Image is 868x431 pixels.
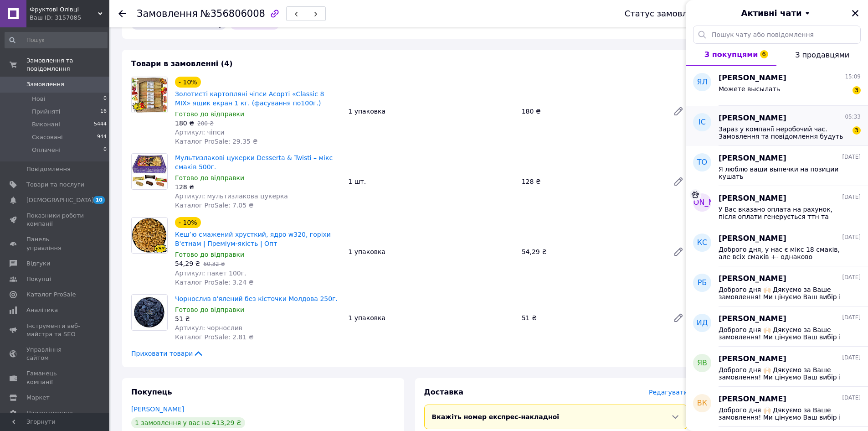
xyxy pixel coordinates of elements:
span: Артикул: чорнослив [175,324,242,332]
a: Золотисті картопляні чіпси Асорті «Classic 8 MIX» ящик екран 1 кг. (фасування по100г.) [175,90,324,107]
span: Показники роботи компанії [26,212,84,228]
span: У Вас вказано оплата на рахунок, після оплати генерується ттн та відправляється замовлення [719,206,848,220]
span: [PERSON_NAME] [719,193,786,204]
span: 180 ₴ [175,119,194,127]
span: 6 [760,50,768,58]
span: 15:09 [845,73,861,81]
span: Каталог ProSale: 7.05 ₴ [175,202,253,209]
span: Гаманець компанії [26,369,84,386]
span: [PERSON_NAME] [719,153,786,164]
span: Покупці [26,275,51,283]
div: 51 ₴ [518,312,666,324]
span: Оплачені [32,146,61,154]
button: З продавцями [776,44,868,66]
span: З продавцями [795,51,849,59]
button: [PERSON_NAME][PERSON_NAME][DATE]У Вас вказано оплата на рахунок, після оплати генерується ттн та ... [686,186,868,226]
a: Редагувати [669,172,688,191]
a: Редагувати [669,102,688,120]
div: 1 упаковка [344,245,518,258]
div: - 10% [175,217,201,228]
span: Виконані [32,120,60,129]
span: 0 [103,95,107,103]
span: Товари та послуги [26,181,84,189]
span: Замовлення [26,80,64,88]
span: [DATE] [842,234,861,241]
span: вк [697,398,707,409]
span: 5444 [94,120,107,129]
img: Золотисті картопляні чіпси Асорті «Classic 8 MIX» ящик екран 1 кг. (фасування по100г.) [132,77,167,113]
span: Покупець [131,388,172,396]
span: [DATE] [842,394,861,402]
span: 54,29 ₴ [175,260,200,267]
div: 128 ₴ [175,182,341,192]
span: Скасовані [32,133,63,141]
span: КС [697,238,708,248]
span: ТО [697,157,707,168]
button: ІС[PERSON_NAME]05:33Зараз у компанії неробочий час. Замовлення та повідомлення будуть оброблені з... [686,106,868,146]
span: Доброго дня 🙌🏻 Дякуємо за Ваше замовлення! Ми цінуємо Ваш вибір і підтримку. Бажаємо, щоб наші то... [719,406,848,421]
a: [PERSON_NAME] [131,405,184,413]
button: ТО[PERSON_NAME][DATE]Я люблю ваши выпечки на позиции кушать [686,146,868,186]
a: Мультизлакові цукерки Desserta & Twisti – мікс смаків 500г. [175,154,333,171]
a: Чорнослив в'ялений без кісточки Молдова 250г. [175,295,338,302]
span: Артикул: чіпси [175,129,225,136]
span: [PERSON_NAME] [719,274,786,284]
div: 128 ₴ [518,175,666,188]
span: [DATE] [842,354,861,362]
span: 200 ₴ [197,120,214,127]
span: 3 [853,86,861,94]
button: РБ[PERSON_NAME][DATE]Доброго дня 🙌🏻 Дякуємо за Ваше замовлення! Ми цінуємо Ваш вибір і підтримку.... [686,266,868,306]
button: ИД[PERSON_NAME][DATE]Доброго дня 🙌🏻 Дякуємо за Ваше замовлення! Ми цінуємо Ваш вибір і підтримку.... [686,306,868,347]
span: Відгуки [26,260,50,268]
div: Ваш ID: 3157085 [30,14,109,22]
button: Закрити [850,8,861,19]
button: ЯЛ[PERSON_NAME]15:09Можете высылать3 [686,66,868,106]
span: 3 [853,126,861,135]
span: ИД [697,318,708,328]
span: [PERSON_NAME] [719,73,786,83]
span: Каталог ProSale [26,291,76,299]
span: Доброго дня 🙌🏻 Дякуємо за Ваше замовлення! Ми цінуємо Ваш вибір і підтримку. Бажаємо, щоб наші то... [719,326,848,341]
span: Каталог ProSale: 2.81 ₴ [175,333,253,341]
span: Маркет [26,394,50,402]
a: Редагувати [669,309,688,327]
div: 1 упаковка [344,312,518,324]
button: вк[PERSON_NAME][DATE]Доброго дня 🙌🏻 Дякуємо за Ваше замовлення! Ми цінуємо Ваш вибір і підтримку.... [686,387,868,427]
span: Готово до відправки [175,251,244,258]
span: Замовлення та повідомлення [26,57,109,73]
button: КС[PERSON_NAME][DATE]Доброго дня, у нас є мікс 18 смаків, але всіх смаків +- однаково [686,226,868,266]
span: Активні чати [741,7,801,19]
span: ІС [699,117,706,128]
span: Готово до відправки [175,110,244,118]
span: [PERSON_NAME] [719,394,786,405]
span: 10 [93,196,105,204]
img: Мультизлакові цукерки Desserta & Twisti – мікс смаків 500г. [132,154,167,189]
span: [DEMOGRAPHIC_DATA] [26,196,94,204]
span: Налаштування [26,409,73,417]
span: Каталог ProSale: 29.35 ₴ [175,138,257,145]
span: Готово до відправки [175,306,244,313]
button: З покупцями6 [686,44,776,66]
span: 05:33 [845,113,861,121]
span: Прийняті [32,108,60,116]
span: Артикул: пакет 100г. [175,270,247,277]
span: ЯВ [697,358,707,369]
span: Замовлення [137,8,198,19]
span: [DATE] [842,153,861,161]
span: Готово до відправки [175,174,244,182]
span: 944 [97,133,107,141]
div: 1 шт. [344,175,518,188]
span: Доброго дня, у нас є мікс 18 смаків, але всіх смаків +- однаково [719,246,848,260]
span: [PERSON_NAME] [719,234,786,244]
div: 180 ₴ [518,105,666,118]
span: З покупцями [704,50,758,59]
span: Приховати товари [131,349,204,358]
span: ЯЛ [697,77,707,88]
span: 16 [100,108,107,116]
a: Кешʼю смажений хрусткий, ядро w320, горіхи В'єтнам | Преміум-якість | Опт [175,231,331,247]
span: Доброго дня 🙌🏻 Дякуємо за Ваше замовлення! Ми цінуємо Ваш вибір і підтримку. Бажаємо, щоб наші то... [719,286,848,301]
div: 1 упаковка [344,105,518,118]
span: Товари в замовленні (4) [131,59,233,68]
span: Доброго дня 🙌🏻 Дякуємо за Ваше замовлення! Ми цінуємо Ваш вибір і підтримку. Бажаємо, щоб наші то... [719,366,848,381]
img: Кешʼю смажений хрусткий, ядро w320, горіхи В'єтнам | Преміум-якість | Опт [132,218,167,253]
